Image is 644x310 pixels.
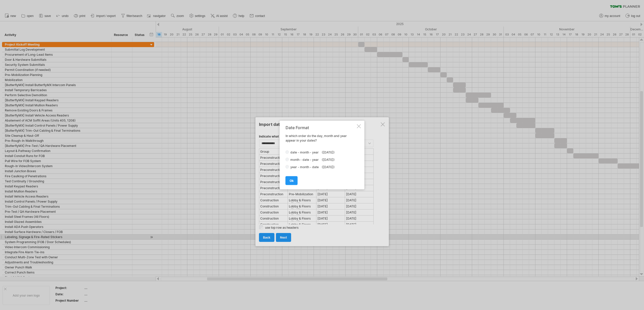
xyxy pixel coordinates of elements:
span: ok [290,179,294,183]
div: Date Format [286,125,356,130]
label: month - date - year ([DATE]) [289,158,339,162]
label: date - month - year ([DATE]) [289,150,339,154]
a: ok [286,176,298,185]
div: In which order do the day, month and year appear in your dates? [286,125,356,185]
label: year - month - date ([DATE]) [289,165,339,169]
